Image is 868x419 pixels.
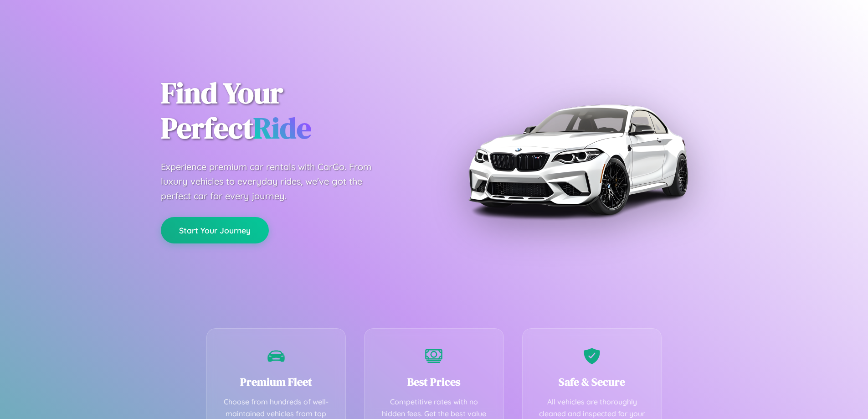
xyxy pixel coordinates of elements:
[161,217,269,243] button: Start Your Journey
[161,160,389,203] p: Experience premium car rentals with CarGo. From luxury vehicles to everyday rides, we've got the ...
[253,108,311,148] span: Ride
[464,46,692,274] img: Premium BMW car rental vehicle
[221,374,332,389] h3: Premium Fleet
[378,374,490,389] h3: Best Prices
[536,374,648,389] h3: Safe & Secure
[161,76,421,146] h1: Find Your Perfect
